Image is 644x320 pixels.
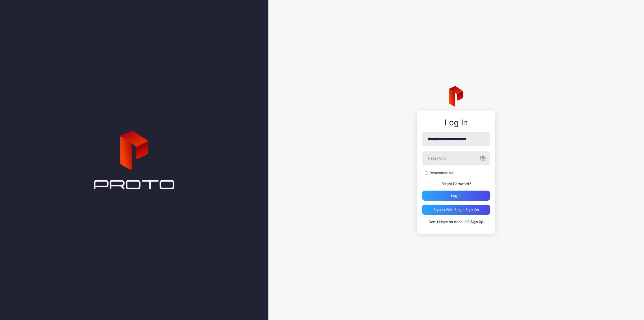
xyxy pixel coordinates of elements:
input: Email [422,132,490,146]
div: Sign in With Single Sign-On [433,208,479,212]
p: Don`t Have an Account? [422,219,490,225]
a: Sign Up [470,220,484,224]
button: Password [480,155,486,161]
button: Sign in With Single Sign-On [422,205,490,215]
div: Log in [451,194,461,198]
button: Log in [422,191,490,201]
div: Log In [422,118,490,127]
a: Forgot Password? [441,182,471,186]
input: Password [422,151,490,165]
label: Remember Me [430,170,454,175]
